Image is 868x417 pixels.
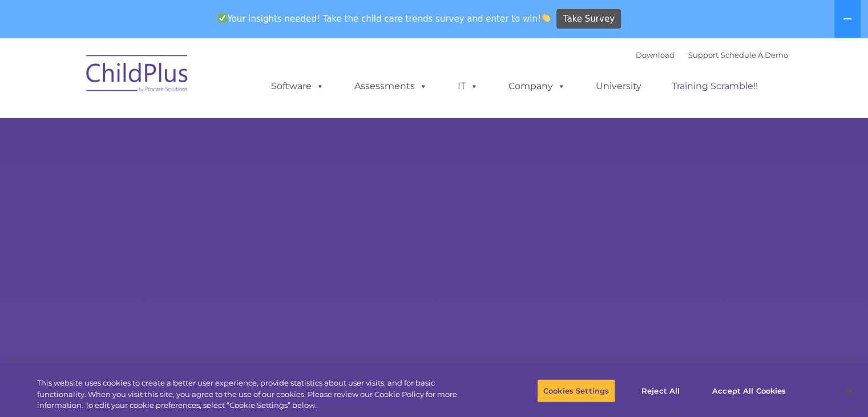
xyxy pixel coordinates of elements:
a: Take Survey [556,9,621,29]
a: Training Scramble!! [660,75,769,98]
a: Software [260,75,336,98]
span: Phone number [159,122,207,131]
span: Your insights needed! Take the child care trends survey and enter to win! [213,7,555,30]
img: 👏 [542,14,550,22]
button: Cookies Settings [537,379,615,403]
font: | [636,50,788,59]
a: Support [688,50,718,59]
button: Reject All [625,379,696,403]
a: Schedule A Demo [721,50,788,59]
div: This website uses cookies to create a better user experience, provide statistics about user visit... [37,378,478,411]
a: Download [636,50,675,59]
span: Take Survey [563,9,615,29]
img: ChildPlus by Procare Solutions [80,47,195,104]
button: Close [837,378,862,403]
a: University [584,75,653,98]
span: Last name [159,75,193,84]
button: Accept All Cookies [706,379,792,403]
img: ✅ [218,14,227,22]
a: Assessments [343,75,439,98]
a: IT [446,75,490,98]
a: Company [497,75,577,98]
